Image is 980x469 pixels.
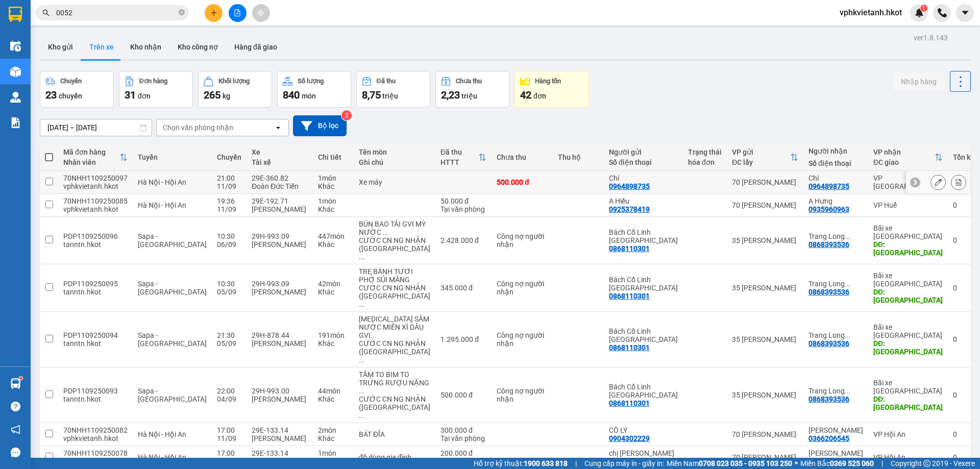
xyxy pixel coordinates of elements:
div: CƯỚC CN NG NHẬN (HÀNG ĐI 4/9) [359,395,430,419]
div: Khối lượng [218,78,250,85]
div: 0868393536 [808,339,849,348]
div: TRE BÁNH TƯƠI PHỞ SỦI MĂNG [359,267,430,284]
div: DĐ: Long Biên [873,288,943,304]
div: Tại văn phòng [440,434,486,442]
div: 29H-993.00 [252,387,308,395]
th: Toggle SortBy [727,144,803,171]
div: CÔ LÝ [609,426,678,434]
div: 0961395428 [609,457,650,465]
div: Công nợ người nhận [497,232,548,249]
div: 29E-133.14 [252,449,308,457]
div: 0868110301 [609,292,650,300]
div: 0 [953,430,978,438]
div: GVS SÂM NƯỚC MIẾN XÌ DẦU GVI BIA [359,315,430,339]
div: 70NHH1109250078 [63,449,128,457]
button: Hàng đã giao [226,35,285,59]
div: 29E-133.14 [252,426,308,434]
span: ⚪️ [795,461,798,465]
div: Đã thu [377,78,396,85]
div: 1 món [318,174,349,182]
span: 42 [520,89,531,101]
div: 44 món [318,387,349,395]
div: ver 1.8.143 [914,32,948,43]
button: Số lượng840món [277,71,351,108]
span: chuyến [59,92,82,100]
span: notification [11,425,20,434]
img: logo-vxr [9,7,22,22]
button: aim [252,4,270,22]
div: 0868393536 [808,395,849,403]
span: kg [223,92,230,100]
strong: 1900 633 818 [524,459,568,467]
div: 0 [953,453,978,461]
div: Sửa đơn hàng [930,175,946,190]
input: Select a date range. [40,119,152,136]
button: Hàng tồn42đơn [514,71,589,108]
div: A Hiếu [609,197,678,205]
div: Công nợ người nhận [497,331,548,348]
span: triệu [461,92,477,100]
span: Hà Nội - Hội An [138,178,186,186]
div: 11/09 [217,205,241,213]
div: 0868393536 [808,288,849,296]
div: 22:00 [217,387,241,395]
div: 17:00 [217,449,241,457]
div: 0868110301 [609,244,650,253]
div: Khác [318,457,349,465]
div: đồ dùng gia đình [359,453,430,461]
div: 500.000 đ [497,178,548,186]
button: Khối lượng265kg [198,71,272,108]
div: 70 [PERSON_NAME] [732,430,798,438]
div: 0 [953,236,978,244]
div: 0925378419 [609,205,650,213]
span: đơn [533,92,546,100]
span: 23 [45,89,57,101]
div: Ghi chú [359,158,430,166]
div: Thu hộ [558,153,599,161]
div: 42 món [318,280,349,288]
div: 35 [PERSON_NAME] [732,335,798,343]
th: Toggle SortBy [435,144,492,171]
div: 17:00 [217,426,241,434]
div: 2 món [318,426,349,434]
div: Tuyến [138,153,207,161]
div: 05/09 [217,288,241,296]
div: 0868110301 [609,399,650,407]
div: 21:00 [217,174,241,182]
img: warehouse-icon [10,378,21,389]
div: vphkvietanh.hkot [63,205,128,213]
span: ... [359,411,365,419]
div: 0366206545 [808,434,849,442]
div: Đã thu [440,148,478,156]
span: 31 [125,89,136,101]
div: 19:36 [217,197,241,205]
div: Khác [318,434,349,442]
img: warehouse-icon [10,41,21,52]
th: Toggle SortBy [58,144,133,171]
div: Tồn kho [953,153,978,161]
img: phone-icon [938,8,947,17]
div: hóa đơn [688,158,722,166]
div: Trang Long Biên (Bách Cổ Linh) [808,232,863,240]
div: Trang Long Biên (Bách Cổ Linh) [808,387,863,395]
div: Đơn hàng [139,78,167,85]
div: 500.000 đ [440,391,486,399]
span: ... [359,356,365,364]
div: 70NHH1109250097 [63,174,128,182]
div: 35 [PERSON_NAME] [732,391,798,399]
button: plus [205,4,223,22]
div: 0963693689 [808,457,849,465]
img: icon-new-feature [915,8,924,17]
div: tanntn.hkot [63,395,128,403]
div: 70 [PERSON_NAME] [732,178,798,186]
div: [PERSON_NAME] [252,457,308,465]
div: Khác [318,205,349,213]
div: Mã đơn hàng [63,148,119,156]
div: Bách Cổ Linh Long Biên [609,327,678,343]
span: ↔ [GEOGRAPHIC_DATA] [7,52,87,76]
div: Nhân viên [63,158,119,166]
div: PDP1109250096 [63,232,128,240]
div: VP nhận [873,148,935,156]
div: 10:30 [217,280,241,288]
div: 11/09 [217,457,241,465]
